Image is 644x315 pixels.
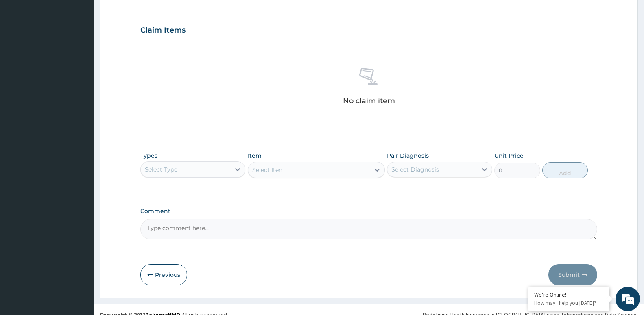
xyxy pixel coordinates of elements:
[548,264,597,285] button: Submit
[47,102,112,185] span: We're online!
[248,152,262,160] label: Item
[140,264,187,285] button: Previous
[391,165,439,174] div: Select Diagnosis
[133,4,153,24] div: Minimize live chat window
[387,152,429,160] label: Pair Diagnosis
[542,162,588,178] button: Add
[4,222,155,250] textarea: Type your message and hit 'Enter'
[534,291,603,298] div: We're Online!
[42,46,137,56] div: Chat with us now
[494,152,524,160] label: Unit Price
[534,300,603,306] p: How may I help you today?
[15,41,33,61] img: d_794563401_company_1708531726252_794563401
[140,152,157,159] label: Types
[140,208,597,215] label: Comment
[145,165,177,174] div: Select Type
[140,26,186,35] h3: Claim Items
[343,97,395,105] p: No claim item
